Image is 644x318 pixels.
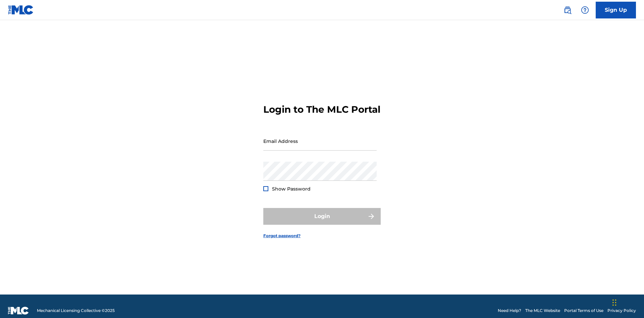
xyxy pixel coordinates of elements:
[596,2,636,18] a: Sign Up
[272,186,311,192] span: Show Password
[564,308,603,314] a: Portal Terms of Use
[498,308,521,314] a: Need Help?
[8,5,34,15] img: MLC Logo
[525,308,560,314] a: The MLC Website
[263,104,380,115] h3: Login to The MLC Portal
[561,3,574,17] a: Public Search
[612,293,616,313] div: Drag
[263,233,301,239] a: Forgot password?
[610,286,644,318] iframe: Chat Widget
[578,3,592,17] div: Help
[581,6,589,14] img: help
[563,6,572,14] img: search
[607,308,636,314] a: Privacy Policy
[8,307,29,315] img: logo
[37,308,115,314] span: Mechanical Licensing Collective © 2025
